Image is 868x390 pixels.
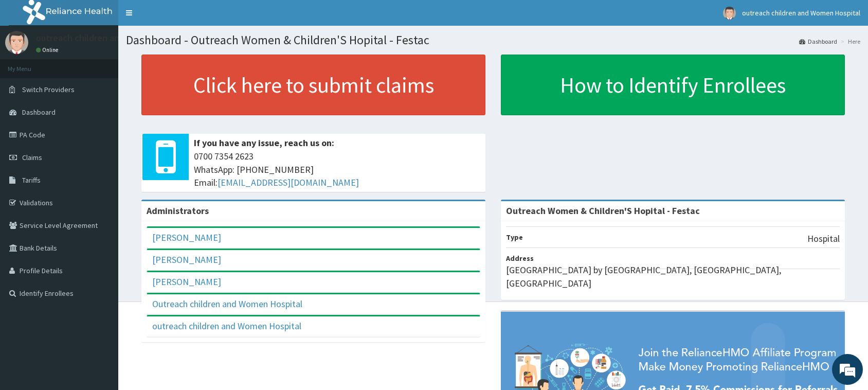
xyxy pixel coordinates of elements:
[152,320,301,332] a: outreach children and Women Hospital
[22,85,75,94] span: Switch Providers
[506,263,840,290] p: [GEOGRAPHIC_DATA] by [GEOGRAPHIC_DATA], [GEOGRAPHIC_DATA], [GEOGRAPHIC_DATA]
[218,176,359,188] a: [EMAIL_ADDRESS][DOMAIN_NAME]
[501,55,845,115] a: How to Identify Enrollees
[141,55,485,115] a: Click here to submit claims
[838,37,860,46] li: Here
[742,8,860,17] span: outreach children and Women Hospital
[506,254,534,263] b: Address
[126,33,860,47] h1: Dashboard - Outreach Women & Children'S Hopital - Festac
[799,37,837,46] a: Dashboard
[723,7,736,20] img: User Image
[506,233,523,242] b: Type
[22,153,42,162] span: Claims
[5,31,28,54] img: User Image
[194,137,334,149] b: If you have any issue, reach us on:
[152,276,221,288] a: [PERSON_NAME]
[152,254,221,265] a: [PERSON_NAME]
[36,46,61,54] a: Online
[506,205,700,217] strong: Outreach Women & Children'S Hopital - Festac
[36,33,192,43] p: outreach children and Women Hospital
[807,232,840,245] p: Hospital
[194,150,480,189] span: 0700 7354 2623 WhatsApp: [PHONE_NUMBER] Email:
[152,298,302,310] a: Outreach children and Women Hospital
[152,232,221,243] a: [PERSON_NAME]
[147,205,209,217] b: Administrators
[22,175,41,185] span: Tariffs
[22,108,56,117] span: Dashboard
